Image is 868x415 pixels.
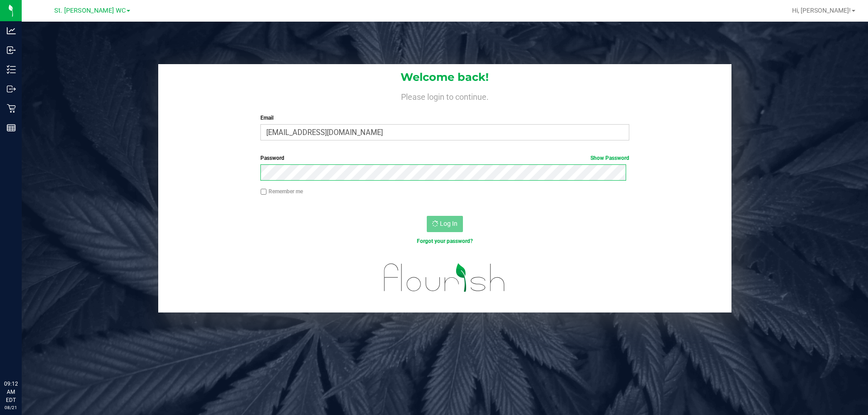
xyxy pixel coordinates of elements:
[158,71,731,83] h1: Welcome back!
[158,90,731,101] h4: Please login to continue.
[7,46,16,55] inline-svg: Inbound
[260,155,284,161] span: Password
[260,189,267,195] input: Remember me
[417,238,473,244] a: Forgot your password?
[7,104,16,113] inline-svg: Retail
[590,155,629,161] a: Show Password
[4,380,18,404] p: 09:12 AM EDT
[260,114,629,122] label: Email
[7,26,16,35] inline-svg: Analytics
[7,84,16,93] inline-svg: Outbound
[427,216,463,232] button: Log In
[260,187,303,196] label: Remember me
[7,123,16,132] inline-svg: Reports
[792,7,851,14] span: Hi, [PERSON_NAME]!
[54,7,126,14] span: St. [PERSON_NAME] WC
[7,65,16,74] inline-svg: Inventory
[440,220,458,227] span: Log In
[4,404,18,411] p: 08/21
[373,255,516,301] img: flourish_logo.svg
